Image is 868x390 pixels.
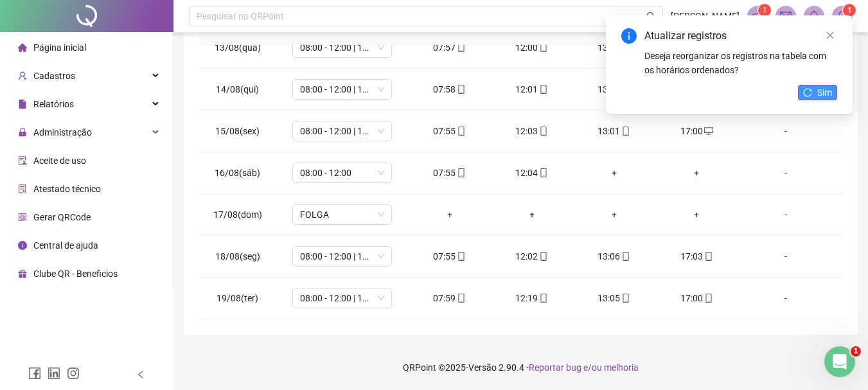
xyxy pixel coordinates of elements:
[33,155,86,166] span: Aceite de uso
[538,252,548,261] span: mobile
[583,40,645,55] div: 13:15
[300,288,384,308] span: 08:00 - 12:00 | 13:00 - 17:00
[763,6,767,15] span: 1
[456,294,466,303] span: mobile
[33,42,86,53] span: Página inicial
[300,163,384,182] span: 08:00 - 12:00
[300,38,384,57] span: 08:00 - 12:00 | 13:00 - 17:00
[456,127,466,136] span: mobile
[300,80,384,99] span: 08:00 - 12:00 | 13:00 - 17:00
[18,128,27,137] span: lock
[213,209,262,220] span: 17/08(dom)
[28,367,41,380] span: facebook
[620,294,630,303] span: mobile
[703,127,713,136] span: desktop
[583,249,645,263] div: 13:06
[419,82,481,96] div: 07:58
[748,249,824,263] div: -
[300,247,384,266] span: 08:00 - 12:00 | 13:00 - 17:00
[501,291,563,305] div: 12:19
[18,100,27,109] span: file
[666,249,727,263] div: 17:03
[215,251,260,261] span: 18/08(seg)
[501,124,563,138] div: 12:03
[808,10,820,22] span: bell
[847,6,852,15] span: 1
[33,127,92,137] span: Administração
[538,168,548,177] span: mobile
[300,205,384,224] span: FOLGA
[583,124,645,138] div: 13:01
[456,85,466,94] span: mobile
[529,362,639,373] span: Reportar bug e/ou melhoria
[583,291,645,305] div: 13:05
[646,12,656,21] span: search
[833,6,852,26] img: 88152
[215,168,260,178] span: 16/08(sáb)
[752,10,763,22] span: notification
[501,166,563,180] div: 12:04
[18,269,27,278] span: gift
[419,40,481,55] div: 07:57
[666,291,727,305] div: 17:00
[18,71,27,80] span: user-add
[538,85,548,94] span: mobile
[18,184,27,193] span: solution
[67,367,80,380] span: instagram
[583,208,645,222] div: +
[33,99,74,109] span: Relatórios
[48,367,60,380] span: linkedin
[666,124,727,138] div: 17:00
[851,346,861,357] span: 1
[748,208,824,222] div: -
[456,43,466,52] span: mobile
[136,370,145,379] span: left
[215,126,260,136] span: 15/08(sex)
[300,121,384,141] span: 08:00 - 12:00 | 13:00 - 17:00
[33,71,75,81] span: Cadastros
[620,252,630,261] span: mobile
[620,127,630,136] span: mobile
[18,43,27,52] span: home
[501,208,563,222] div: +
[748,166,824,180] div: -
[456,168,466,177] span: mobile
[583,166,645,180] div: +
[703,294,713,303] span: mobile
[33,240,98,251] span: Central de ajuda
[843,4,856,17] sup: Atualize o seu contato no menu Meus Dados
[803,88,812,97] span: reload
[501,82,563,96] div: 12:01
[824,346,855,377] iframe: Intercom live chat
[18,241,27,250] span: info-circle
[538,127,548,136] span: mobile
[501,40,563,55] div: 12:00
[217,293,258,303] span: 19/08(ter)
[419,249,481,263] div: 07:55
[621,28,637,44] span: info-circle
[215,42,261,53] span: 13/08(qua)
[33,212,91,222] span: Gerar QRCode
[538,43,548,52] span: mobile
[644,49,837,77] div: Deseja reorganizar os registros na tabela com os horários ordenados?
[758,4,771,17] sup: 1
[823,28,837,42] a: Close
[666,208,727,222] div: +
[666,166,727,180] div: +
[18,156,27,165] span: audit
[33,184,101,194] span: Atestado técnico
[748,124,824,138] div: -
[419,291,481,305] div: 07:59
[817,85,832,100] span: Sim
[468,362,497,373] span: Versão
[216,84,259,94] span: 14/08(qui)
[826,31,835,40] span: close
[456,252,466,261] span: mobile
[798,85,837,100] button: Sim
[780,10,792,22] span: mail
[33,269,118,279] span: Clube QR - Beneficios
[703,252,713,261] span: mobile
[583,82,645,96] div: 13:01
[671,9,740,23] span: [PERSON_NAME]
[644,28,837,44] div: Atualizar registros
